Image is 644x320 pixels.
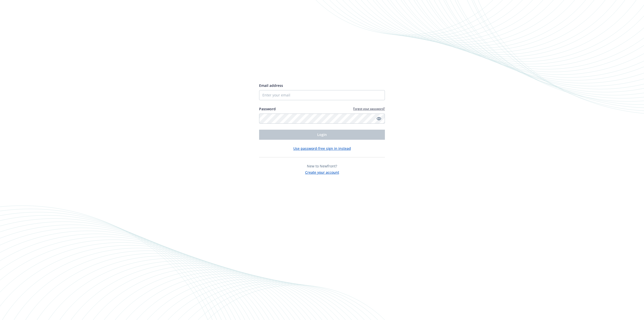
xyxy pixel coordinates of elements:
[376,116,382,122] a: Show password
[293,146,351,151] button: Use password-free sign in instead
[259,83,283,88] span: Email address
[259,106,276,112] label: Password
[305,169,339,175] button: Create your account
[259,130,385,140] button: Login
[353,106,385,111] a: Forgot your password?
[317,132,327,137] span: Login
[259,114,385,124] input: Enter your password
[259,65,307,74] img: Newfront logo
[307,164,337,168] span: New to Newfront?
[259,90,385,100] input: Enter your email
